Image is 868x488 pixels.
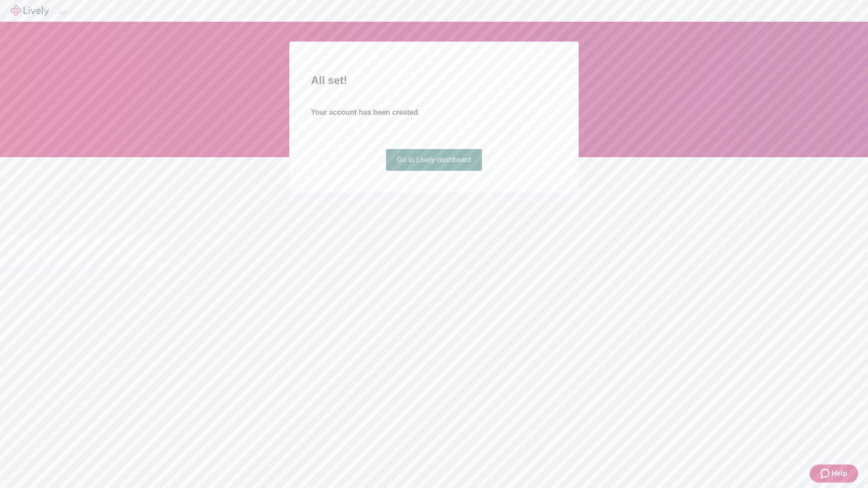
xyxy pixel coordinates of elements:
[386,149,482,171] a: Go to Lively dashboard
[311,107,557,118] h4: Your account has been created.
[60,11,67,14] button: Log out
[821,468,831,479] svg: Zendesk support icon
[311,72,557,89] h2: All set!
[831,468,847,479] span: Help
[810,465,858,483] button: Zendesk support iconHelp
[11,5,49,16] img: Lively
